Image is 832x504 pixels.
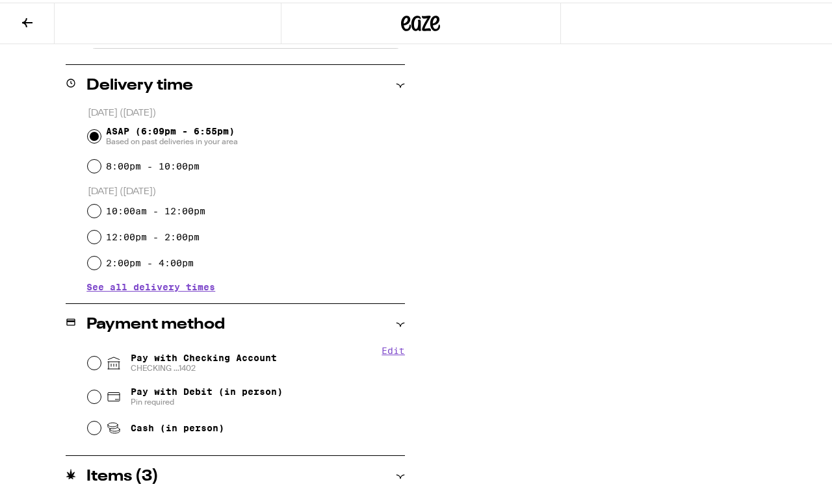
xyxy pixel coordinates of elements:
span: Cash (in person) [131,420,224,431]
span: Pin required [131,394,283,405]
button: See all delivery times [86,280,215,289]
h2: Payment method [86,314,225,330]
span: Hi. Need any help? [8,9,94,19]
label: 12:00pm - 2:00pm [106,229,200,240]
span: Based on past deliveries in your area [106,134,238,144]
span: Pay with Debit (in person) [131,384,283,394]
h2: Delivery time [86,75,193,91]
p: [DATE] ([DATE]) [88,105,406,117]
span: CHECKING ...1402 [131,360,277,371]
label: 10:00am - 12:00pm [106,203,205,214]
p: [DATE] ([DATE]) [88,183,406,195]
span: Pay with Checking Account [131,350,277,371]
span: ASAP (6:09pm - 6:55pm) [106,123,238,144]
button: Edit [382,343,405,353]
label: 2:00pm - 4:00pm [106,255,194,266]
label: 8:00pm - 10:00pm [106,158,200,169]
h2: Items ( 3 ) [86,466,159,482]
